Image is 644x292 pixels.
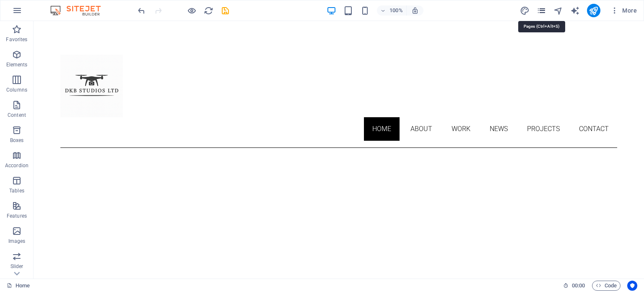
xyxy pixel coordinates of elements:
p: Features [7,213,27,219]
a: Click to cancel selection. Double-click to open Pages [7,281,30,291]
p: Favorites [6,36,27,43]
p: Elements [6,61,28,68]
p: Columns [6,87,27,93]
iframe: To enrich screen reader interactions, please activate Accessibility in Grammarly extension settings [34,21,644,279]
button: Code [592,281,621,291]
span: 00 00 [572,281,585,291]
p: Accordion [5,162,29,169]
p: Images [8,238,26,245]
span: : [578,282,579,289]
button: Usercentrics [627,281,637,291]
p: Content [8,112,26,118]
span: More [610,6,637,15]
p: Boxes [10,137,24,144]
p: Slider [10,263,23,270]
p: Tables [9,187,24,194]
span: Code [596,281,617,291]
button: More [607,4,640,17]
h6: Session time [563,281,585,291]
